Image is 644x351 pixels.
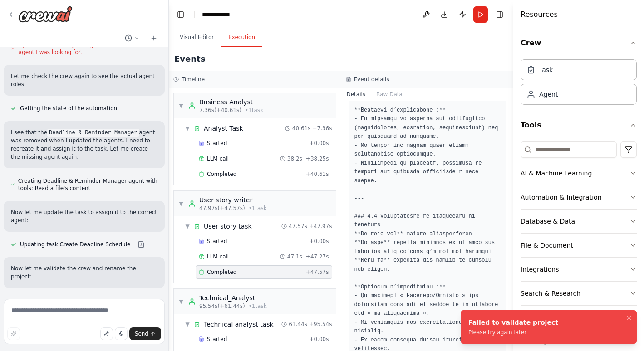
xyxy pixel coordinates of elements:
button: Hide left sidebar [174,8,187,21]
button: Send [129,327,161,340]
span: ▼ [178,200,184,207]
div: Task [539,65,553,74]
h2: Events [174,53,205,65]
button: Tools [521,112,637,138]
img: Logo [18,6,73,22]
div: Technical_Analyst [199,293,267,302]
h4: Resources [521,9,558,20]
span: • 1 task [245,107,263,114]
span: + 47.27s [306,253,329,260]
button: Execution [221,28,262,47]
span: Analyst Task [204,124,243,133]
button: Automation & Integration [521,185,637,209]
div: Failed to validate project [468,318,558,327]
nav: breadcrumb [202,10,233,19]
span: Updating task Create Deadline Schedule [20,241,130,248]
div: Search & Research [521,289,580,298]
span: ▼ [178,298,184,305]
span: 47.1s [287,253,302,260]
span: 61.44s [289,321,307,328]
p: Now let me update the task to assign it to the correct agent: [11,208,157,224]
span: Creating Deadline & Reminder Manager agent with tools: Read a file's content [18,177,157,192]
h3: Event details [354,76,389,83]
span: + 0.00s [309,336,329,343]
button: Integrations [521,258,637,281]
span: Technical analyst task [204,320,274,329]
button: Hide right sidebar [493,8,506,21]
p: I see that the agent was removed when I updated the agents. I need to recreate it and assign it t... [11,128,157,161]
span: 7.36s (+40.61s) [199,107,241,114]
span: 95.54s (+61.44s) [199,302,245,310]
span: • 1 task [249,302,267,310]
button: Visual Editor [172,28,221,47]
button: AI & Machine Learning [521,161,637,185]
div: User story writer [199,195,267,205]
div: Agent [539,90,558,99]
span: Started [207,238,227,245]
span: 47.57s [289,223,307,230]
button: Improve this prompt [7,327,20,340]
span: + 95.54s [309,321,332,328]
div: File & Document [521,241,573,250]
span: Ops, I did something wrong, couldn't find the agent I was looking for. [19,41,157,56]
div: Business Analyst [199,97,263,107]
span: Getting the state of the automation [20,105,117,112]
div: Integrations [521,265,559,274]
span: + 40.61s [306,171,329,178]
code: Deadline & Reminder Manager [47,129,139,137]
div: AI & Machine Learning [521,169,592,178]
span: + 47.97s [309,223,332,230]
span: ▼ [185,125,190,132]
button: Upload files [100,327,113,340]
div: Please try again later [468,329,558,336]
span: User story task [204,222,252,231]
p: Let me check the crew again to see the actual agent roles: [11,72,157,88]
span: Send [135,330,148,337]
span: Completed [207,268,236,276]
div: Database & Data [521,217,575,226]
span: 38.2s [287,155,302,162]
span: ▼ [185,321,190,328]
button: File & Document [521,234,637,257]
button: Raw Data [371,88,408,101]
button: Click to speak your automation idea [115,327,128,340]
span: + 38.25s [306,155,329,162]
span: + 0.00s [309,238,329,245]
button: Crew [521,30,637,56]
span: Started [207,336,227,343]
span: 47.97s (+47.57s) [199,205,245,212]
span: Started [207,140,227,147]
span: LLM call [207,155,229,162]
span: ▼ [178,102,184,109]
span: + 0.00s [309,140,329,147]
span: • 1 task [249,205,267,212]
p: Now let me validate the crew and rename the project: [11,264,157,281]
span: Completed [207,171,236,178]
button: Details [341,88,371,101]
button: Search & Research [521,282,637,305]
span: ▼ [185,223,190,230]
button: Database & Data [521,210,637,233]
span: + 47.57s [306,268,329,276]
span: 40.61s [292,125,311,132]
div: Automation & Integration [521,193,602,202]
span: + 7.36s [312,125,332,132]
button: Switch to previous chat [121,33,143,44]
span: LLM call [207,253,229,260]
div: Crew [521,56,637,112]
h3: Timeline [182,76,205,83]
button: Start a new chat [147,33,161,44]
